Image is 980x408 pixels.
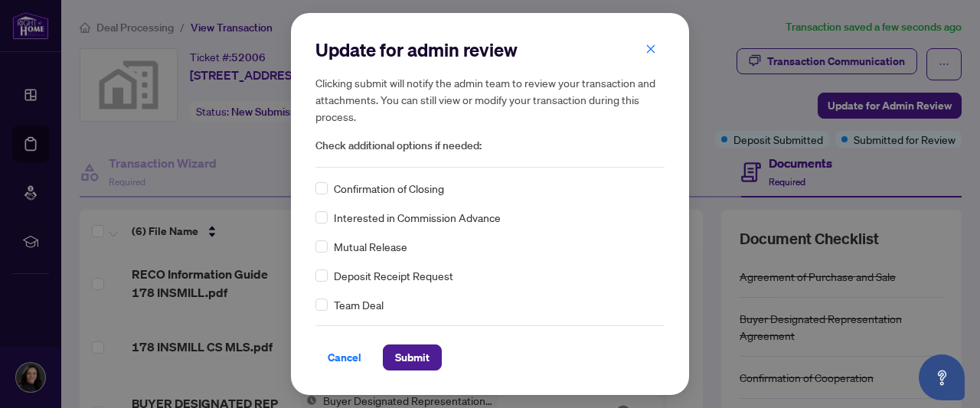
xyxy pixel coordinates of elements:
h2: Update for admin review [315,38,665,62]
button: Cancel [315,344,374,370]
span: Cancel [328,345,361,370]
button: Open asap [919,354,965,400]
span: Check additional options if needed: [315,137,665,155]
span: Mutual Release [334,238,407,255]
span: Team Deal [334,296,384,313]
span: close [645,44,656,54]
h5: Clicking submit will notify the admin team to review your transaction and attachments. You can st... [315,74,665,125]
span: Confirmation of Closing [334,180,444,197]
span: Deposit Receipt Request [334,267,453,284]
button: Submit [383,344,442,370]
span: Submit [395,345,430,370]
span: Interested in Commission Advance [334,209,501,226]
